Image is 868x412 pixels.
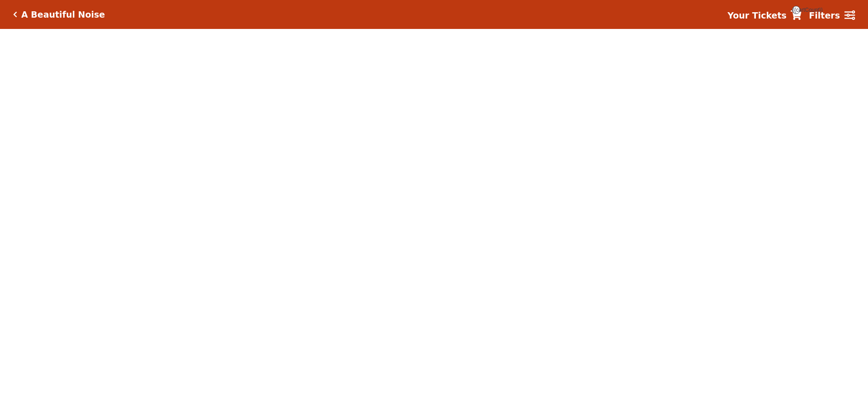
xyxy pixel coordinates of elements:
h5: A Beautiful Noise [21,9,105,20]
a: Filters [809,9,855,22]
a: Your Tickets {{cartCount}} [727,9,802,22]
span: {{cartCount}} [792,6,800,14]
strong: Your Tickets [727,10,787,20]
strong: Filters [809,10,840,20]
a: Click here to go back to filters [13,11,17,18]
